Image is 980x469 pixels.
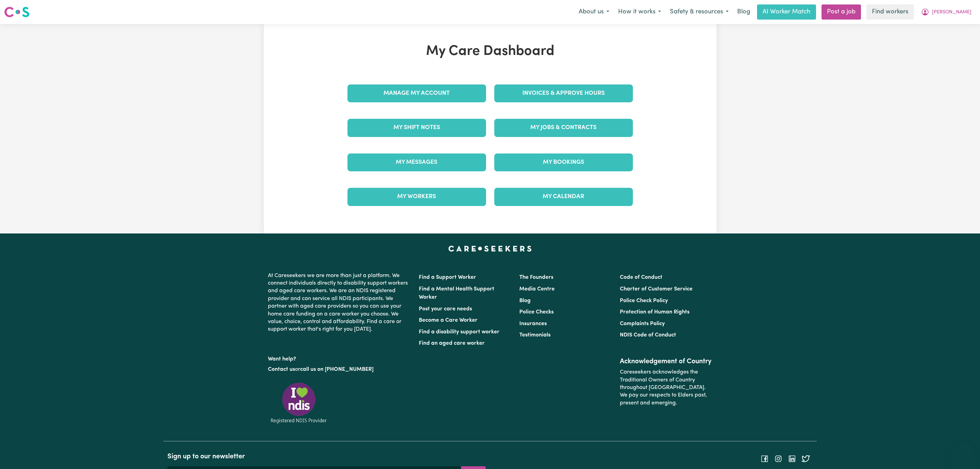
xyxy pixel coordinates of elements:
[620,286,693,292] a: Charter of Customer Service
[268,363,411,376] p: or
[788,456,796,461] a: Follow Careseekers on LinkedIn
[932,9,971,16] span: [PERSON_NAME]
[822,4,861,20] a: Post a job
[494,84,633,102] a: Invoices & Approve Hours
[774,456,782,461] a: Follow Careseekers on Instagram
[419,318,477,323] a: Become a Care Worker
[757,4,816,20] a: AI Worker Match
[167,453,486,461] h2: Sign up to our newsletter
[620,309,689,315] a: Protection of Human Rights
[4,4,29,20] a: Careseekers logo
[519,286,555,292] a: Media Centre
[300,367,374,372] a: call us on [PHONE_NUMBER]
[620,298,668,304] a: Police Check Policy
[448,246,532,251] a: Careseekers home page
[347,119,486,137] a: My Shift Notes
[268,269,411,336] p: At Careseekers we are more than just a platform. We connect individuals directly to disability su...
[519,298,531,304] a: Blog
[733,4,754,20] a: Blog
[494,119,633,137] a: My Jobs & Contracts
[665,5,733,19] button: Safety & resources
[268,353,411,363] p: Want help?
[419,275,476,280] a: Find a Support Worker
[614,5,665,19] button: How it works
[760,456,769,461] a: Follow Careseekers on Facebook
[620,366,712,410] p: Careseekers acknowledges the Traditional Owners of Country throughout [GEOGRAPHIC_DATA]. We pay o...
[620,275,662,280] a: Code of Conduct
[620,357,712,366] h2: Acknowledgement of Country
[419,329,499,335] a: Find a disability support worker
[519,275,553,280] a: The Founders
[343,43,637,60] h1: My Care Dashboard
[802,456,810,461] a: Follow Careseekers on Twitter
[419,341,485,346] a: Find an aged care worker
[268,367,295,372] a: Contact us
[620,321,665,327] a: Complaints Policy
[519,332,551,338] a: Testimonials
[953,442,975,464] iframe: Button to launch messaging window, conversation in progress
[866,4,914,20] a: Find workers
[519,309,554,315] a: Police Checks
[419,306,472,312] a: Post your care needs
[917,5,976,19] button: My Account
[620,332,676,338] a: NDIS Code of Conduct
[347,84,486,102] a: Manage My Account
[494,188,633,206] a: My Calendar
[347,188,486,206] a: My Workers
[519,321,547,327] a: Insurances
[4,6,29,18] img: Careseekers logo
[347,153,486,171] a: My Messages
[494,153,633,171] a: My Bookings
[268,381,330,424] img: Registered NDIS provider
[419,286,494,300] a: Find a Mental Health Support Worker
[574,5,614,19] button: About us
